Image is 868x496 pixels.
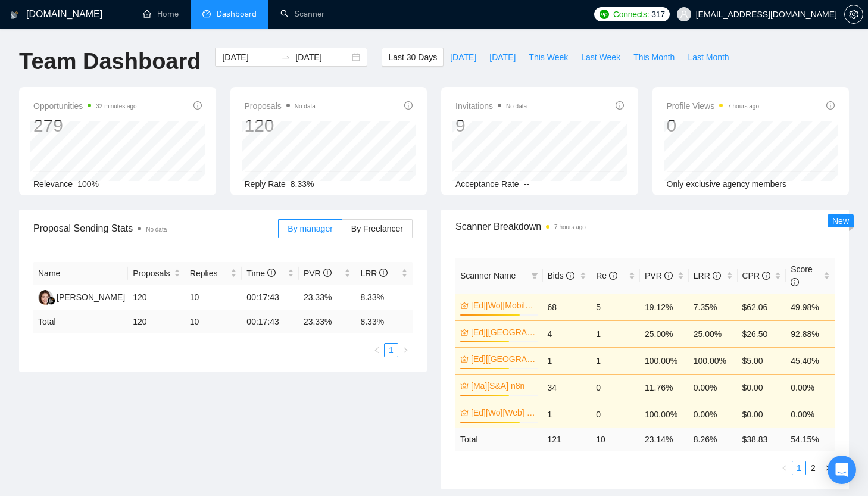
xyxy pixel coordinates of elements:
span: info-circle [379,269,388,277]
td: 120 [128,310,185,333]
th: Replies [185,262,242,285]
li: Previous Page [778,461,792,475]
button: [DATE] [444,48,483,67]
span: Score [791,264,813,287]
li: 1 [384,343,398,357]
span: No data [506,103,527,110]
td: Total [455,428,543,451]
span: 100% [77,179,99,189]
span: Last Month [688,51,729,64]
td: 25.00% [689,320,738,347]
span: Relevance [33,179,73,189]
span: -- [524,179,529,189]
td: 00:17:43 [242,310,299,333]
button: This Month [627,48,681,67]
button: right [398,343,413,357]
span: info-circle [323,269,332,277]
a: KH[PERSON_NAME] Heart [38,292,148,301]
span: filter [531,272,538,279]
span: crown [460,382,469,390]
span: Re [596,271,617,280]
time: 32 minutes ago [96,103,136,110]
td: 4 [543,320,592,347]
span: crown [460,408,469,417]
span: Invitations [455,99,527,113]
span: user [680,10,688,18]
td: 23.33% [299,285,356,310]
span: info-circle [193,101,202,110]
span: info-circle [404,101,413,110]
div: 279 [33,114,137,137]
td: 0 [591,374,640,401]
td: Total [33,310,128,333]
span: crown [460,301,469,310]
button: [DATE] [483,48,522,67]
span: 317 [651,8,664,21]
span: info-circle [713,272,721,280]
td: 10 [185,285,242,310]
td: 120 [128,285,185,310]
span: LRR [360,269,388,278]
a: 1 [385,344,398,357]
h1: Team Dashboard [19,48,201,76]
button: setting [844,5,863,24]
button: right [820,461,835,475]
span: Only exclusive agency members [667,179,787,189]
span: Time [246,269,275,278]
span: right [824,464,831,472]
span: dashboard [202,10,211,18]
td: 10 [185,310,242,333]
td: 68 [543,294,592,320]
span: crown [460,328,469,336]
div: Open Intercom Messenger [828,456,856,484]
span: This Month [633,51,675,64]
input: Start date [222,51,276,64]
span: crown [460,355,469,363]
td: 1 [591,347,640,374]
span: right [402,347,409,354]
input: End date [295,51,349,64]
span: [DATE] [489,51,516,64]
td: 0.00% [786,374,835,401]
td: 8.26 % [689,428,738,451]
span: Proposals [133,267,171,280]
td: 00:17:43 [242,285,299,310]
td: $62.06 [738,294,786,320]
span: info-circle [566,272,574,280]
img: logo [10,5,18,24]
td: $0.00 [738,374,786,401]
img: KH [38,290,53,305]
a: [Ed][Wo][Mobile] React Native [471,299,536,312]
span: info-circle [664,272,673,280]
td: 19.12% [640,294,689,320]
td: 23.33 % [299,310,356,333]
span: Bids [548,271,574,280]
td: 11.76% [640,374,689,401]
a: [Ma][S&A] n8n [471,379,536,392]
td: 1 [591,320,640,347]
span: left [781,464,788,472]
span: Dashboard [217,9,257,19]
td: 121 [543,428,592,451]
span: PVR [304,269,332,278]
td: 49.98% [786,294,835,320]
span: Proposal Sending Stats [33,221,278,236]
td: 8.33% [355,285,413,310]
img: upwork-logo.png [600,10,609,19]
button: Last Month [681,48,735,67]
span: No data [295,103,316,110]
span: Scanner Breakdown [455,219,835,234]
span: CPR [742,271,770,280]
td: 0 [591,401,640,428]
span: Replies [190,267,229,280]
span: to [281,52,291,62]
td: 1 [543,401,592,428]
td: 100.00% [689,347,738,374]
a: [Ed][[GEOGRAPHIC_DATA]][Web] React + Next.js [471,326,536,339]
button: Last 30 Days [382,48,444,67]
span: Acceptance Rate [455,179,519,189]
span: By manager [288,224,332,233]
span: 8.33% [291,179,314,189]
th: Proposals [128,262,185,285]
a: [Ed][[GEOGRAPHIC_DATA]][Web] Modern Fullstack [471,352,536,366]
